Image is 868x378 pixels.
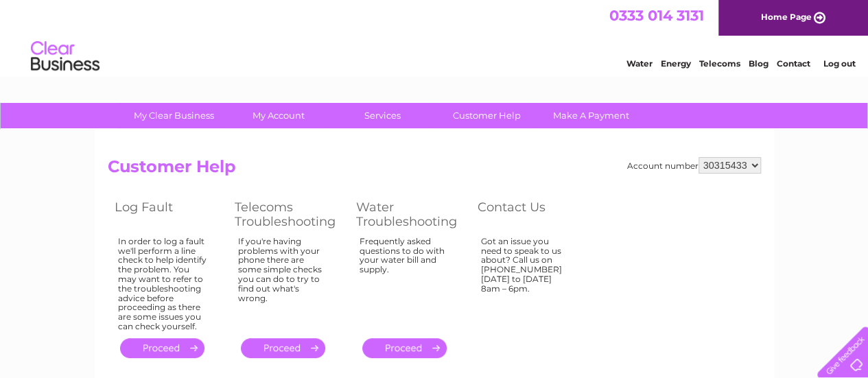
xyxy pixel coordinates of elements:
[326,103,439,128] a: Services
[777,58,810,69] a: Contact
[108,157,761,183] h2: Customer Help
[823,58,855,69] a: Log out
[609,7,704,24] a: 0333 014 3131
[481,237,570,326] div: Got an issue you need to speak to us about? Call us on [PHONE_NUMBER] [DATE] to [DATE] 8am – 6pm.
[430,103,543,128] a: Customer Help
[241,338,325,358] a: .
[30,36,100,78] img: logo.png
[661,58,691,69] a: Energy
[110,8,759,67] div: Clear Business is a trading name of Verastar Limited (registered in [GEOGRAPHIC_DATA] No. 3667643...
[627,157,761,174] div: Account number
[362,338,447,358] a: .
[471,196,591,233] th: Contact Us
[699,58,740,69] a: Telecoms
[360,237,450,326] div: Frequently asked questions to do with your water bill and supply.
[117,103,231,128] a: My Clear Business
[118,237,207,331] div: In order to log a fault we'll perform a line check to help identify the problem. You may want to ...
[120,338,204,358] a: .
[228,196,349,233] th: Telecoms Troubleshooting
[238,237,329,326] div: If you're having problems with your phone there are some simple checks you can do to try to find ...
[222,103,335,128] a: My Account
[108,196,228,233] th: Log Fault
[535,103,648,128] a: Make A Payment
[626,58,653,69] a: Water
[749,58,769,69] a: Blog
[349,196,471,233] th: Water Troubleshooting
